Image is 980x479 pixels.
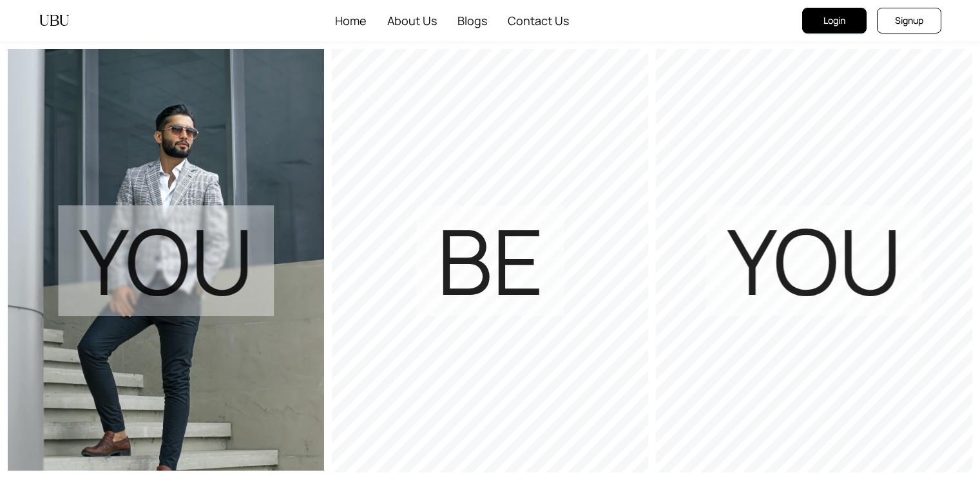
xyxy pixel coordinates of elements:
[802,8,867,33] button: Login
[437,216,544,306] h1: BE
[895,14,923,28] span: Signup
[823,14,845,28] span: Login
[79,216,253,306] h1: YOU
[877,8,941,33] button: Signup
[727,216,901,306] h1: YOU
[8,49,324,471] img: UBU-image-1-8YSWMyMK.jpg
